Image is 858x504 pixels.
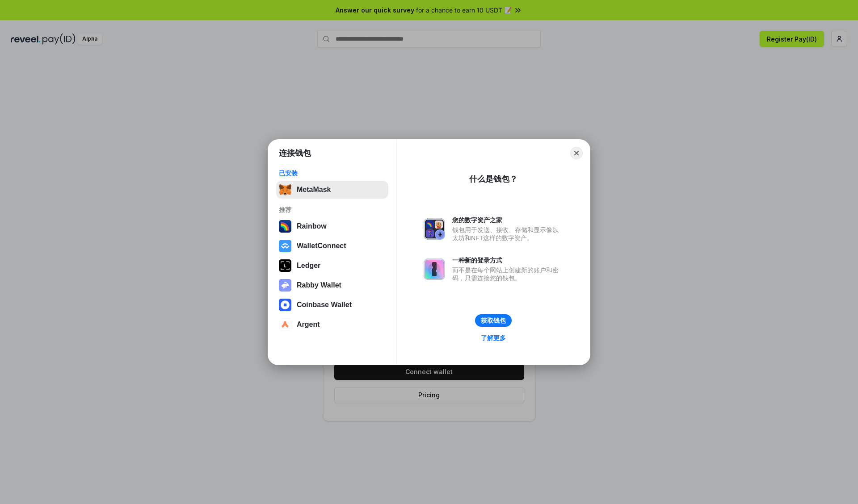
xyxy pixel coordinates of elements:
[276,181,388,199] button: MetaMask
[297,186,331,194] div: MetaMask
[297,281,341,289] div: Rabby Wallet
[424,258,445,280] img: svg+xml,%3Csvg%20xmlns%3D%22http%3A%2F%2Fwww.w3.org%2F2000%2Fsvg%22%20fill%3D%22none%22%20viewBox...
[276,316,388,333] button: Argent
[297,301,352,309] div: Coinbase Wallet
[276,217,388,235] button: Rainbow
[297,321,320,329] div: Argent
[297,222,327,230] div: Rainbow
[279,259,291,272] img: svg+xml,%3Csvg%20xmlns%3D%22http%3A%2F%2Fwww.w3.org%2F2000%2Fsvg%22%20width%3D%2228%22%20height%3...
[297,242,346,250] div: WalletConnect
[279,318,291,331] img: svg+xml,%3Csvg%20width%3D%2228%22%20height%3D%2228%22%20viewBox%3D%220%200%2028%2028%22%20fill%3D...
[279,183,291,196] img: svg+xml,%3Csvg%20fill%3D%22none%22%20height%3D%2233%22%20viewBox%3D%220%200%2035%2033%22%20width%...
[276,237,388,255] button: WalletConnect
[297,262,320,270] div: Ledger
[481,317,506,325] div: 获取钱包
[452,226,563,242] div: 钱包用于发送、接收、存储和显示像以太坊和NFT这样的数字资产。
[279,299,291,311] img: svg+xml,%3Csvg%20width%3D%2228%22%20height%3D%2228%22%20viewBox%3D%220%200%2028%2028%22%20fill%3D...
[279,148,311,158] h1: 连接钱包
[475,332,511,344] a: 了解更多
[279,169,386,177] div: 已安装
[469,174,517,184] div: 什么是钱包？
[570,147,583,159] button: Close
[279,279,291,292] img: svg+xml,%3Csvg%20xmlns%3D%22http%3A%2F%2Fwww.w3.org%2F2000%2Fsvg%22%20fill%3D%22none%22%20viewBox...
[279,220,291,233] img: svg+xml,%3Csvg%20width%3D%22120%22%20height%3D%22120%22%20viewBox%3D%220%200%20120%20120%22%20fil...
[276,257,388,275] button: Ledger
[452,266,563,282] div: 而不是在每个网站上创建新的账户和密码，只需连接您的钱包。
[452,216,563,224] div: 您的数字资产之家
[481,334,506,342] div: 了解更多
[279,240,291,252] img: svg+xml,%3Csvg%20width%3D%2228%22%20height%3D%2228%22%20viewBox%3D%220%200%2028%2028%22%20fill%3D...
[276,296,388,314] button: Coinbase Wallet
[424,218,445,240] img: svg+xml,%3Csvg%20xmlns%3D%22http%3A%2F%2Fwww.w3.org%2F2000%2Fsvg%22%20fill%3D%22none%22%20viewBox...
[276,276,388,294] button: Rabby Wallet
[475,314,512,327] button: 获取钱包
[452,256,563,264] div: 一种新的登录方式
[279,206,386,214] div: 推荐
